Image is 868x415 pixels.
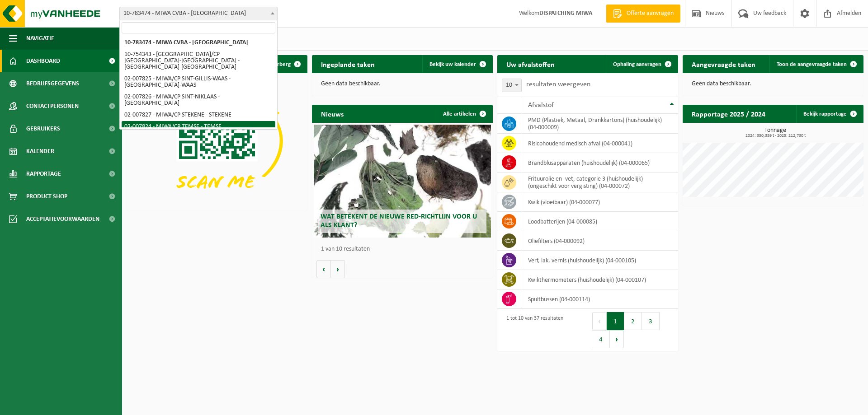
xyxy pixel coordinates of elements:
h2: Rapportage 2025 / 2024 [683,105,774,122]
span: Afvalstof [528,102,554,109]
span: Navigatie [26,27,54,50]
p: Geen data beschikbaar. [692,81,854,87]
div: 1 tot 10 van 37 resultaten [502,311,563,349]
button: Previous [592,312,607,330]
span: 10 [502,79,522,92]
h3: Tonnage [687,127,863,138]
td: loodbatterijen (04-000085) [521,212,678,231]
span: Contactpersonen [26,95,79,117]
span: 2024: 350,359 t - 2025: 212,730 t [687,134,863,138]
span: Acceptatievoorwaarden [26,208,99,230]
span: Offerte aanvragen [624,9,676,18]
span: Toon de aangevraagde taken [777,61,847,67]
h2: Nieuws [312,105,353,122]
strong: DISPATCHING MIWA [539,10,592,17]
li: 10-783474 - MIWA CVBA - [GEOGRAPHIC_DATA] [122,37,275,49]
h2: Aangevraagde taken [683,55,764,73]
span: Kalender [26,140,54,163]
button: Volgende [331,260,345,278]
a: Ophaling aanvragen [606,55,677,73]
li: 02-007824 - MIWA/CP TEMSE - TEMSE [122,121,275,133]
button: Verberg [264,55,307,73]
span: Ophaling aanvragen [613,61,661,67]
button: 4 [592,330,610,348]
label: resultaten weergeven [526,81,590,88]
button: 2 [624,312,642,330]
a: Bekijk uw kalender [422,55,492,73]
p: 1 van 10 resultaten [321,246,488,252]
td: kwik (vloeibaar) (04-000077) [521,192,678,212]
span: Wat betekent de nieuwe RED-richtlijn voor u als klant? [321,213,477,229]
li: 02-007826 - MIWA/CP SINT-NIKLAAS - [GEOGRAPHIC_DATA] [122,91,275,109]
td: frituurolie en -vet, categorie 3 (huishoudelijk) (ongeschikt voor vergisting) (04-000072) [521,173,678,192]
td: PMD (Plastiek, Metaal, Drankkartons) (huishoudelijk) (04-000009) [521,114,678,134]
h2: Uw afvalstoffen [497,55,564,73]
button: Vorige [316,260,331,278]
p: Geen data beschikbaar. [321,81,484,87]
button: 1 [607,312,624,330]
span: Bekijk uw kalender [429,61,476,67]
button: 3 [642,312,660,330]
td: kwikthermometers (huishoudelijk) (04-000107) [521,270,678,289]
td: oliefilters (04-000092) [521,231,678,251]
a: Bekijk rapportage [796,105,863,123]
button: Next [610,330,624,348]
img: Download de VHEPlus App [127,73,307,209]
td: brandblusapparaten (huishoudelijk) (04-000065) [521,153,678,173]
li: 02-007825 - MIWA/CP SINT-GILLIS-WAAS - [GEOGRAPHIC_DATA]-WAAS [122,73,275,91]
span: Rapportage [26,163,61,185]
span: 10 [502,79,521,92]
span: Product Shop [26,185,67,208]
a: Toon de aangevraagde taken [769,55,863,73]
li: 02-007827 - MIWA/CP STEKENE - STEKENE [122,109,275,121]
a: Wat betekent de nieuwe RED-richtlijn voor u als klant? [314,125,491,238]
td: spuitbussen (04-000114) [521,289,678,309]
h2: Ingeplande taken [312,55,384,73]
span: Gebruikers [26,117,60,140]
span: Bedrijfsgegevens [26,72,79,95]
a: Alle artikelen [436,105,492,123]
span: 10-783474 - MIWA CVBA - SINT-NIKLAAS [120,7,277,20]
span: Dashboard [26,50,60,72]
li: 10-754343 - [GEOGRAPHIC_DATA]/CP [GEOGRAPHIC_DATA]-[GEOGRAPHIC_DATA] - [GEOGRAPHIC_DATA]-[GEOGRAP... [122,49,275,73]
td: risicohoudend medisch afval (04-000041) [521,134,678,153]
a: Offerte aanvragen [606,5,680,23]
td: verf, lak, vernis (huishoudelijk) (04-000105) [521,251,678,270]
span: 10-783474 - MIWA CVBA - SINT-NIKLAAS [119,7,278,20]
span: Verberg [271,61,291,67]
